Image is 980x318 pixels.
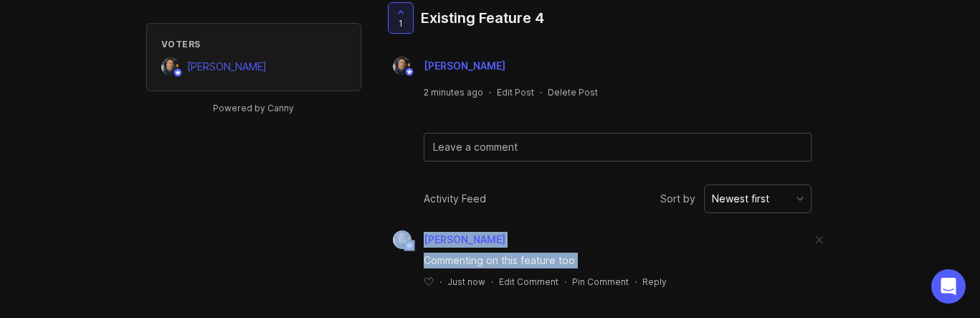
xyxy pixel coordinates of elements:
[931,269,966,304] div: Open Intercom Messenger
[399,17,403,29] span: 1
[439,276,442,288] div: ·
[572,276,629,288] div: Pin Comment
[211,100,296,116] a: Powered by Canny
[424,191,486,207] div: Activity Feed
[660,191,695,207] span: Sort by
[393,230,411,249] img: Dave Hoffman
[421,8,544,28] div: Existing Feature 4
[424,86,483,98] a: 2 minutes ago
[497,86,534,98] div: Edit Post
[489,86,491,98] div: ·
[172,67,183,78] img: member badge
[404,240,414,251] img: member badge
[161,38,346,50] div: Voters
[548,86,598,98] div: Delete Post
[424,253,812,268] div: Commenting on this feature too
[540,86,542,98] div: ·
[384,57,517,75] a: Dave Hoffman[PERSON_NAME]
[161,57,267,76] a: Dave Hoffman[PERSON_NAME]
[393,57,411,75] img: Dave Hoffman
[424,60,505,72] span: [PERSON_NAME]
[161,57,180,76] img: Dave Hoffman
[187,60,267,73] span: [PERSON_NAME]
[499,276,558,288] div: Edit Comment
[404,67,414,78] img: member badge
[564,276,566,288] div: ·
[642,276,667,288] div: Reply
[447,276,485,288] span: Just now
[424,233,505,245] span: [PERSON_NAME]
[491,276,493,288] div: ·
[388,2,414,34] button: 1
[712,191,769,207] div: Newest first
[384,230,505,249] a: Dave Hoffman[PERSON_NAME]
[634,276,637,288] div: ·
